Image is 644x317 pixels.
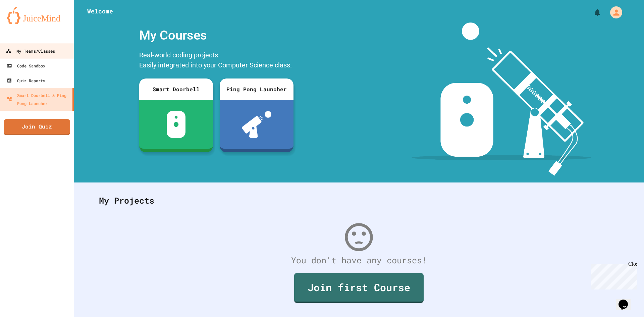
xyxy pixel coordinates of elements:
div: Code Sandbox [7,62,45,70]
div: Smart Doorbell [139,78,213,100]
div: Quiz Reports [7,76,45,85]
div: My Notifications [581,7,603,18]
img: logo-orange.svg [7,7,67,24]
iframe: chat widget [588,261,637,289]
div: My Projects [92,188,626,214]
img: sdb-white.svg [167,111,186,138]
div: Chat with us now!Close [3,3,46,43]
div: My Teams/Classes [6,47,55,55]
img: ppl-with-ball.png [242,111,272,138]
div: My Account [603,5,624,20]
div: Ping Pong Launcher [220,78,293,100]
a: Join first Course [294,273,424,303]
div: You don't have any courses! [92,254,626,267]
div: Smart Doorbell & Ping Pong Launcher [7,91,70,107]
img: banner-image-my-projects.png [412,22,591,176]
div: My Courses [136,22,297,48]
a: Join Quiz [4,119,70,135]
iframe: chat widget [616,290,637,310]
div: Real-world coding projects. Easily integrated into your Computer Science class. [136,48,297,73]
